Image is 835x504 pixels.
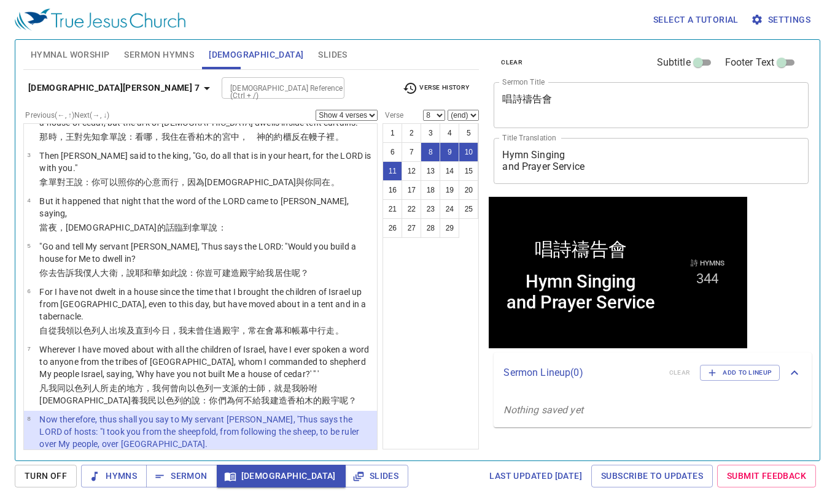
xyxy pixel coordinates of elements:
[402,199,421,219] button: 22
[27,288,30,294] span: 6
[296,177,340,187] wh3068: 與你同在。
[15,465,77,487] button: Turn Off
[135,268,309,278] wh559: 耶和華
[152,132,343,142] wh7200: ，我住在
[489,468,582,484] span: Last updated [DATE]
[494,353,812,393] div: Sermon Lineup(0)clearAdd to Lineup
[459,161,478,181] button: 15
[39,382,373,407] p: 凡我同以色列
[239,268,309,278] wh1129: 殿宇
[402,218,421,238] button: 27
[421,180,440,200] button: 18
[494,55,530,70] button: clear
[81,465,147,487] button: Hymns
[39,267,373,279] p: 你去
[39,131,373,143] p: 那時，王
[708,367,772,378] span: Add to Lineup
[31,47,110,63] span: Hymnal Worship
[157,223,227,232] wh3068: 的話
[421,123,440,143] button: 3
[179,177,340,187] wh6213: ，因為[DEMOGRAPHIC_DATA]
[653,12,739,28] span: Select a tutorial
[200,395,357,405] wh559: ：你們為何不給我建造
[187,132,344,142] wh3427: 香柏木
[74,177,340,187] wh4428: 說
[501,57,522,68] span: clear
[57,326,344,335] wh3117: 我領
[39,383,357,405] wh3478: 人
[402,161,421,181] button: 12
[335,132,344,142] wh8432: 。
[28,80,200,96] b: [DEMOGRAPHIC_DATA][PERSON_NAME] 7
[440,218,459,238] button: 29
[700,365,780,381] button: Add to Lineup
[27,151,30,158] span: 3
[283,326,344,335] wh4908: 和帳幕
[421,218,440,238] button: 28
[502,93,800,116] textarea: 唱詩禱告會
[340,395,357,405] wh1004: 呢？
[383,218,402,238] button: 26
[39,150,373,174] p: Then [PERSON_NAME] said to the king, "Go, do all that is in your heart, for the LORD is with you."
[591,465,713,487] a: Subscribe to Updates
[161,268,309,278] wh3068: 如此說：你豈可建造
[287,395,357,405] wh1129: 香柏木
[118,268,309,278] wh1732: ，說
[335,326,344,335] wh1980: 。
[39,324,373,337] p: 自從
[222,326,344,335] wh3427: 殿宇
[421,142,440,162] button: 8
[748,9,815,31] button: Settings
[292,132,344,142] wh727: 反在
[239,132,344,142] wh1004: ， 神
[39,221,373,234] p: 當夜
[39,176,373,188] p: 拿單
[39,195,373,220] p: But it happened that night that the word of the LORD came to [PERSON_NAME], saying,
[403,81,469,96] span: Verse History
[213,132,343,142] wh730: 的宮中
[383,123,402,143] button: 1
[39,343,373,380] p: Wherever I have moved about with all the children of Israel, have I ever spoken a word to anyone ...
[402,142,421,162] button: 7
[402,123,421,143] button: 2
[39,413,373,450] p: Now therefore, thus shall you say to My servant [PERSON_NAME], 'Thus says the LORD of hosts: "I t...
[326,132,343,142] wh3407: 裡
[440,180,459,200] button: 19
[502,149,800,172] textarea: Hymn Singing and Prayer Service
[91,468,137,484] span: Hymns
[217,465,346,487] button: [DEMOGRAPHIC_DATA]
[209,223,226,232] wh5416: 說
[257,268,309,278] wh1004: 給我居住
[27,345,30,352] span: 7
[440,161,459,181] button: 14
[157,395,357,405] wh5971: 以色列
[170,326,344,335] wh3117: ，我未曾住過
[27,242,30,249] span: 5
[753,12,810,28] span: Settings
[383,142,402,162] button: 6
[218,223,227,232] wh559: ：
[459,199,478,219] button: 25
[57,177,340,187] wh5416: 對王
[124,47,194,63] span: Sermon Hymns
[309,132,344,142] wh3427: 幔子
[23,77,219,99] button: [DEMOGRAPHIC_DATA][PERSON_NAME] 7
[440,199,459,219] button: 24
[402,180,421,200] button: 17
[27,415,30,422] span: 8
[57,223,227,232] wh3915: ，[DEMOGRAPHIC_DATA]
[239,326,344,335] wh1004: ，常在會幕
[421,161,440,181] button: 13
[725,55,775,70] span: Footer Text
[459,142,478,162] button: 10
[459,180,478,200] button: 20
[421,199,440,219] button: 23
[648,9,744,31] button: Select a tutorial
[183,395,357,405] wh3478: 的說
[39,383,357,405] wh1980: 的地方，我何曾向以色列
[727,468,806,484] span: Submit Feedback
[309,326,344,335] wh168: 中行走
